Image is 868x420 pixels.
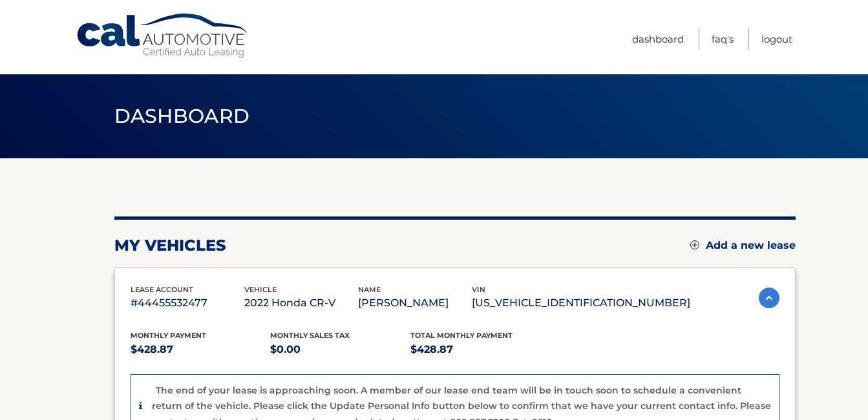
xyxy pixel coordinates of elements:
[712,28,734,50] a: FAQ's
[410,331,513,340] span: Total Monthly Payment
[114,236,226,255] h2: my vehicles
[690,240,699,249] img: add.svg
[244,285,277,294] span: vehicle
[358,285,381,294] span: name
[131,331,206,340] span: Monthly Payment
[690,239,796,252] a: Add a new lease
[632,28,684,50] a: Dashboard
[410,341,551,359] p: $428.87
[761,28,792,50] a: Logout
[244,294,358,312] p: 2022 Honda CR-V
[76,13,250,59] a: Cal Automotive
[131,341,271,359] p: $428.87
[270,331,350,340] span: Monthly sales Tax
[472,285,485,294] span: vin
[131,285,193,294] span: lease account
[270,341,410,359] p: $0.00
[131,294,244,312] p: #44455532477
[472,294,690,312] p: [US_VEHICLE_IDENTIFICATION_NUMBER]
[759,288,779,308] img: accordion-active.svg
[358,294,472,312] p: [PERSON_NAME]
[114,104,250,128] span: Dashboard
